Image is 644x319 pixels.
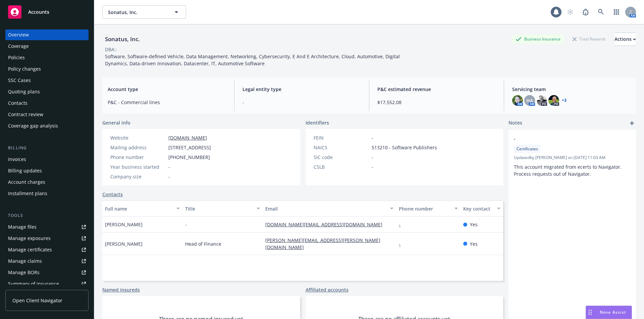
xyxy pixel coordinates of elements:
span: [PERSON_NAME] [105,240,143,247]
a: Manage claims [5,256,89,266]
span: - [243,99,361,106]
span: Sonatus, Inc. [108,9,166,16]
div: Company size [110,173,166,180]
div: Manage BORs [8,267,40,278]
div: Coverage [8,41,29,52]
a: +3 [562,98,567,102]
div: Mailing address [110,144,166,151]
div: Year business started [110,163,166,170]
span: Updated by [PERSON_NAME] on [DATE] 11:03 AM [514,155,631,161]
span: - [514,135,613,142]
a: Billing updates [5,165,89,176]
div: Manage files [8,222,37,232]
button: Actions [614,32,636,46]
div: DBA: - [105,46,117,53]
a: Manage certificates [5,244,89,255]
button: Nova Assist [586,306,632,319]
a: Installment plans [5,188,89,199]
div: Drag to move [586,306,594,319]
div: Actions [614,33,636,46]
span: [PHONE_NUMBER] [168,154,210,161]
button: Title [182,201,263,217]
span: [PERSON_NAME] [105,221,143,228]
div: Tools [5,212,89,219]
span: - [168,163,170,170]
div: -CertificatesUpdatedby [PERSON_NAME] on [DATE] 11:03 AMThis account migrated from ecerts to Navig... [508,130,636,183]
div: Quoting plans [8,86,40,97]
a: Accounts [5,3,89,21]
div: Installment plans [8,188,47,199]
div: Contract review [8,109,43,120]
span: 513210 - Software Publishers [372,144,437,151]
a: Policy changes [5,64,89,74]
div: Invoices [8,154,26,165]
img: photo [536,95,547,106]
span: - [372,154,373,161]
a: - [399,241,406,247]
div: Sonatus, Inc. [102,35,143,44]
div: Phone number [399,205,450,212]
a: Policies [5,52,89,63]
a: Coverage [5,41,89,52]
div: Billing updates [8,165,42,176]
button: Full name [102,201,182,217]
span: Identifiers [306,119,329,126]
a: Manage exposures [5,233,89,244]
span: Legal entity type [243,86,361,93]
span: HA [526,97,533,104]
div: Key contact [463,205,493,212]
div: CSLB [314,163,369,170]
div: Email [265,205,386,212]
a: Contacts [102,191,123,198]
div: Business Insurance [512,35,564,43]
div: Account charges [8,177,45,187]
button: Email [263,201,396,217]
div: Policy changes [8,64,41,74]
a: Summary of insurance [5,278,89,289]
span: Notes [508,119,522,127]
div: FEIN [314,134,369,141]
span: - [168,173,170,180]
div: Manage claims [8,256,42,266]
div: Coverage gap analysis [8,121,58,131]
a: Overview [5,29,89,40]
span: Software, Software-defined Vehicle, Data Management, Networking, Cybersecurity, E And E Architect... [105,53,401,67]
span: Certificates [517,146,538,152]
span: Servicing team [512,86,631,93]
div: Overview [8,29,29,40]
img: photo [548,95,559,106]
a: Contacts [5,98,89,108]
span: P&C estimated revenue [377,86,496,93]
span: $17,552.08 [377,99,496,106]
img: photo [512,95,523,106]
span: Head of Finance [185,240,221,247]
a: Manage files [5,222,89,232]
a: Search [594,5,608,19]
a: Named insureds [102,286,140,293]
a: [DOMAIN_NAME] [168,135,207,141]
a: Invoices [5,154,89,165]
div: Contacts [8,98,28,108]
span: - [185,221,187,228]
span: - [372,134,373,141]
a: Coverage gap analysis [5,121,89,131]
div: Phone number [110,154,166,161]
div: SIC code [314,154,369,161]
a: Report a Bug [579,5,592,19]
span: General info [102,119,130,126]
a: [DOMAIN_NAME][EMAIL_ADDRESS][DOMAIN_NAME] [265,221,388,228]
span: - [372,163,373,170]
a: SSC Cases [5,75,89,86]
div: Manage exposures [8,233,51,244]
div: Title [185,205,253,212]
div: Website [110,134,166,141]
a: Manage BORs [5,267,89,278]
div: Billing [5,145,89,151]
div: SSC Cases [8,75,31,86]
a: Affiliated accounts [306,286,348,293]
button: Phone number [396,201,460,217]
button: Sonatus, Inc. [102,5,186,19]
a: Account charges [5,177,89,187]
span: Yes [470,240,478,247]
